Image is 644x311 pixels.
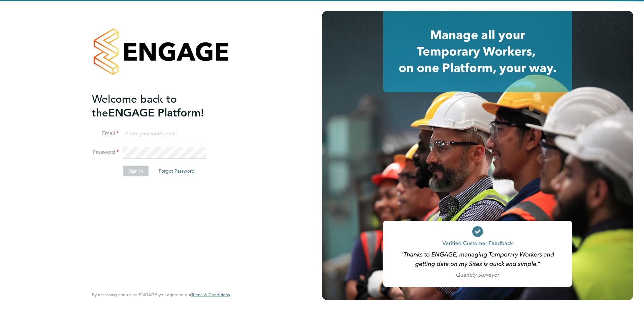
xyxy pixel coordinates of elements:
[123,128,206,140] input: Enter your work email...
[92,130,119,137] label: Email
[92,92,223,120] h2: ENGAGE Platform!
[123,166,149,176] button: Sign In
[153,166,200,176] button: Forgot Password
[191,292,230,298] a: Terms & Conditions
[92,292,230,298] span: By accessing and using ENGAGE you agree to our
[92,93,177,119] span: Welcome back to the
[92,149,119,156] label: Password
